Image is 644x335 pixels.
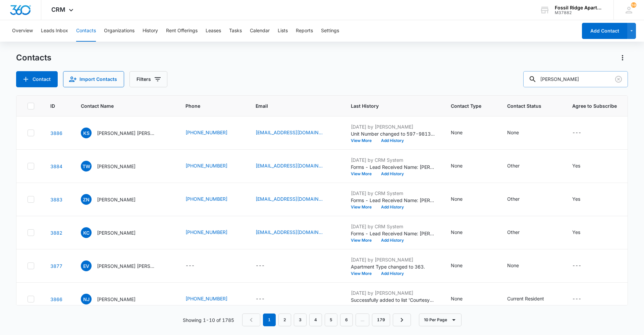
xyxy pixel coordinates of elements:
div: None [451,195,463,202]
p: [PERSON_NAME] [97,229,136,236]
a: Page 3 [294,314,307,326]
p: Successfully added to list 'Courtesy Notice Requested'. [351,296,435,303]
a: Navigate to contact details page for Kimberlin Cohen [50,230,62,236]
a: Navigate to contact details page for Trevor Wagner [50,163,62,169]
div: --- [572,295,581,303]
div: Agree to Subscribe - Yes - Select to Edit Field [572,229,592,237]
div: Contact Type - None - Select to Edit Field [451,229,475,237]
div: Email - kecohen0526@gmail.com - Select to Edit Field [256,229,335,237]
div: Phone - (970) 391-2703 - Select to Edit Field [185,129,239,137]
div: Contact Type - None - Select to Edit Field [451,262,475,270]
div: Contact Name - Trevor Wagner - Select to Edit Field [81,161,148,172]
div: Contact Status - Other - Select to Edit Field [507,162,532,170]
a: Navigate to contact details page for Zachery Nelson [50,197,62,202]
p: [DATE] by CRM System [351,223,435,230]
p: [DATE] by CRM System [351,156,435,163]
span: TW [81,161,92,172]
div: Current Resident [507,295,544,302]
a: Navigate to contact details page for Nicholas Judy [50,296,62,302]
div: Email - kylescheumann@gmail.com - Select to Edit Field [256,129,335,137]
div: Contact Name - Nicholas Judy - Select to Edit Field [81,294,148,304]
input: Search Contacts [523,71,628,87]
div: Contact Name - Emily V. Yoselin M. - Select to Edit Field [81,260,169,271]
div: Phone - (303) 359-3227 - Select to Edit Field [185,195,239,203]
button: Add History [376,272,409,276]
a: [EMAIL_ADDRESS][DOMAIN_NAME] [256,129,323,136]
div: account name [555,5,604,10]
div: Contact Type - None - Select to Edit Field [451,295,475,303]
button: Add History [376,238,409,242]
span: ID [50,102,55,109]
button: Add Contact [582,23,627,39]
div: Agree to Subscribe - - Select to Edit Field [572,295,593,303]
div: --- [572,129,581,137]
button: Add History [376,139,409,143]
nav: Pagination [242,314,411,326]
a: Page 179 [372,314,390,326]
div: Contact Status - Other - Select to Edit Field [507,195,532,203]
div: --- [256,295,265,303]
button: View More [351,272,376,276]
div: Contact Status - Current Resident - Select to Edit Field [507,295,556,303]
div: --- [256,262,265,270]
span: EV [81,260,92,271]
div: Agree to Subscribe - - Select to Edit Field [572,262,593,270]
p: Forms - Lead Received Name: [PERSON_NAME] Email: [EMAIL_ADDRESS][DOMAIN_NAME] Phone: [PHONE_NUMBE... [351,163,435,171]
em: 1 [263,314,276,326]
p: [PERSON_NAME] [97,196,136,203]
button: View More [351,238,376,242]
button: Organizations [104,20,135,42]
div: Contact Name - Zachery Nelson - Select to Edit Field [81,194,148,205]
div: Contact Name - Kimberlin Cohen - Select to Edit Field [81,227,148,238]
div: Email - - Select to Edit Field [256,295,277,303]
div: account id [555,10,604,15]
button: Calendar [250,20,270,42]
p: [DATE] by [PERSON_NAME] [351,289,435,296]
button: 10 Per Page [419,314,462,326]
a: [PHONE_NUMBER] [185,129,227,136]
h1: Contacts [16,53,51,63]
a: Page 4 [309,314,322,326]
button: Filters [129,71,167,87]
p: [DATE] by [PERSON_NAME] [351,256,435,263]
button: Add History [376,305,409,309]
div: Yes [572,162,580,169]
p: [DATE] by CRM System [351,190,435,197]
span: Email [256,102,325,109]
a: [PHONE_NUMBER] [185,162,227,169]
a: Navigate to contact details page for Kyle Scheumann John Angel [50,130,62,136]
div: Contact Name - Kyle Scheumann John Angel - Select to Edit Field [81,128,169,138]
button: Add Contact [16,71,58,87]
button: View More [351,205,376,209]
div: None [451,229,463,236]
button: Lists [278,20,288,42]
button: History [143,20,158,42]
span: Agree to Subscribe [572,102,617,109]
button: Reports [296,20,313,42]
span: KS [81,128,92,138]
a: [PHONE_NUMBER] [185,195,227,202]
a: Navigate to contact details page for Emily V. Yoselin M. [50,263,62,269]
button: Overview [12,20,33,42]
div: None [451,129,463,136]
a: Next Page [393,314,411,326]
a: Page 6 [340,314,353,326]
div: None [451,262,463,269]
p: [PERSON_NAME] [97,296,136,303]
div: Agree to Subscribe - Yes - Select to Edit Field [572,162,592,170]
span: Contact Type [451,102,481,109]
p: [PERSON_NAME] [PERSON_NAME] [97,262,157,270]
a: [EMAIL_ADDRESS][DOMAIN_NAME] [256,195,323,202]
span: CRM [51,6,65,13]
div: Phone - (970) 388-0830 - Select to Edit Field [185,229,239,237]
span: Contact Name [81,102,160,109]
a: [PHONE_NUMBER] [185,229,227,236]
p: [DATE] by [PERSON_NAME] [351,123,435,130]
a: Page 5 [325,314,337,326]
span: Phone [185,102,230,109]
div: Email - zachnelson53@gmail.com - Select to Edit Field [256,195,335,203]
div: --- [185,262,195,270]
button: Settings [321,20,339,42]
p: Forms - Lead Received Name: [PERSON_NAME] Email: [EMAIL_ADDRESS][DOMAIN_NAME] Phone: [PHONE_NUMBE... [351,197,435,204]
div: Phone - (970) 567-7275 - Select to Edit Field [185,295,239,303]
